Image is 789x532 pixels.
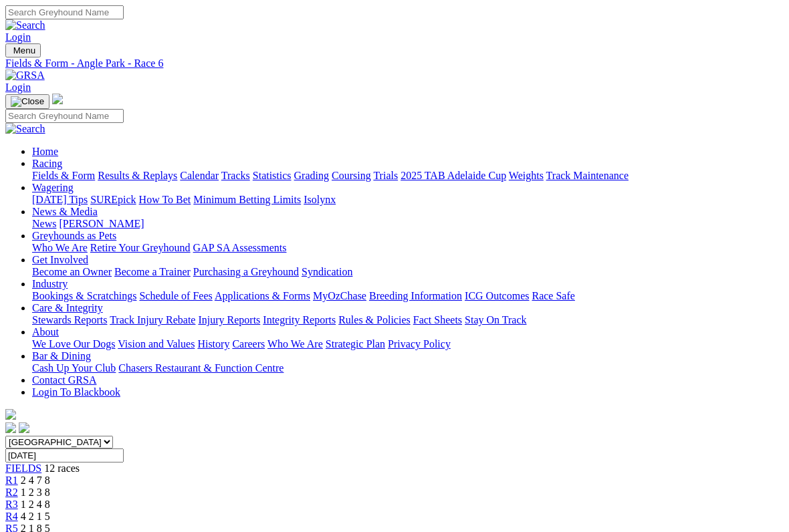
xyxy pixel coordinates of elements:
a: R1 [5,475,18,486]
a: Weights [509,170,544,181]
a: News & Media [32,206,98,217]
input: Search [5,109,124,123]
a: Bar & Dining [32,350,91,362]
a: Injury Reports [198,314,260,325]
a: Vision and Values [118,338,195,350]
a: Purchasing a Greyhound [193,266,299,277]
a: Fields & Form [32,170,95,181]
button: Toggle navigation [5,43,41,57]
a: Fields & Form - Angle Park - Race 6 [5,57,784,70]
a: Coursing [332,170,371,181]
a: MyOzChase [313,290,366,301]
a: Stewards Reports [32,314,107,325]
span: 1 2 4 8 [21,499,50,510]
a: Privacy Policy [388,338,451,350]
a: R4 [5,511,18,522]
div: Industry [32,290,784,302]
div: Racing [32,170,784,182]
a: Syndication [302,266,352,277]
a: Who We Are [32,242,88,253]
span: Menu [13,45,35,55]
div: Greyhounds as Pets [32,242,784,254]
a: News [32,218,56,229]
a: Stay On Track [465,314,526,325]
img: logo-grsa-white.png [5,409,16,420]
span: 1 2 3 8 [21,487,50,498]
a: Industry [32,278,68,289]
span: 12 races [44,462,80,474]
a: Breeding Information [369,290,462,301]
a: Racing [32,158,62,169]
div: Get Involved [32,266,784,278]
a: Minimum Betting Limits [193,194,301,205]
a: Grading [294,170,329,181]
a: R2 [5,487,18,498]
span: 2 4 7 8 [21,475,50,486]
div: About [32,338,784,350]
a: Isolynx [304,194,336,205]
a: Rules & Policies [338,314,411,325]
a: Contact GRSA [32,374,96,386]
img: logo-grsa-white.png [52,94,63,104]
img: GRSA [5,70,45,82]
a: Trials [373,170,398,181]
img: facebook.svg [5,422,16,433]
a: Retire Your Greyhound [90,242,191,253]
a: Login [5,82,31,93]
a: Greyhounds as Pets [32,230,116,241]
a: Cash Up Your Club [32,362,116,374]
a: History [197,338,229,350]
a: R3 [5,499,18,510]
a: FIELDS [5,462,41,474]
a: Careers [232,338,265,350]
a: Schedule of Fees [139,290,212,301]
img: Search [5,19,45,31]
a: [PERSON_NAME] [59,218,144,229]
a: Applications & Forms [215,290,310,301]
a: GAP SA Assessments [193,242,287,253]
div: Bar & Dining [32,362,784,374]
a: Become an Owner [32,266,112,277]
a: Care & Integrity [32,302,103,313]
img: Close [11,96,44,107]
a: Login To Blackbook [32,386,120,398]
a: Who We Are [267,338,323,350]
div: Care & Integrity [32,314,784,326]
a: Wagering [32,182,74,193]
a: Chasers Restaurant & Function Centre [118,362,284,374]
input: Search [5,5,124,19]
a: Login [5,31,31,43]
img: Search [5,123,45,135]
input: Select date [5,448,124,462]
a: 2025 TAB Adelaide Cup [401,170,506,181]
a: Calendar [180,170,219,181]
a: Home [32,146,58,157]
a: About [32,326,59,338]
a: Track Injury Rebate [110,314,195,325]
a: Track Maintenance [546,170,629,181]
a: [DATE] Tips [32,194,88,205]
a: Results & Replays [98,170,177,181]
img: twitter.svg [19,422,29,433]
a: Bookings & Scratchings [32,290,136,301]
a: SUREpick [90,194,136,205]
a: Fact Sheets [413,314,462,325]
a: Race Safe [532,290,574,301]
div: News & Media [32,218,784,230]
a: Get Involved [32,254,88,265]
span: 4 2 1 5 [21,511,50,522]
a: Tracks [221,170,250,181]
button: Toggle navigation [5,94,49,109]
div: Wagering [32,194,784,206]
a: Integrity Reports [263,314,336,325]
a: Strategic Plan [326,338,385,350]
a: How To Bet [139,194,191,205]
a: Become a Trainer [114,266,191,277]
a: ICG Outcomes [465,290,529,301]
a: Statistics [253,170,292,181]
